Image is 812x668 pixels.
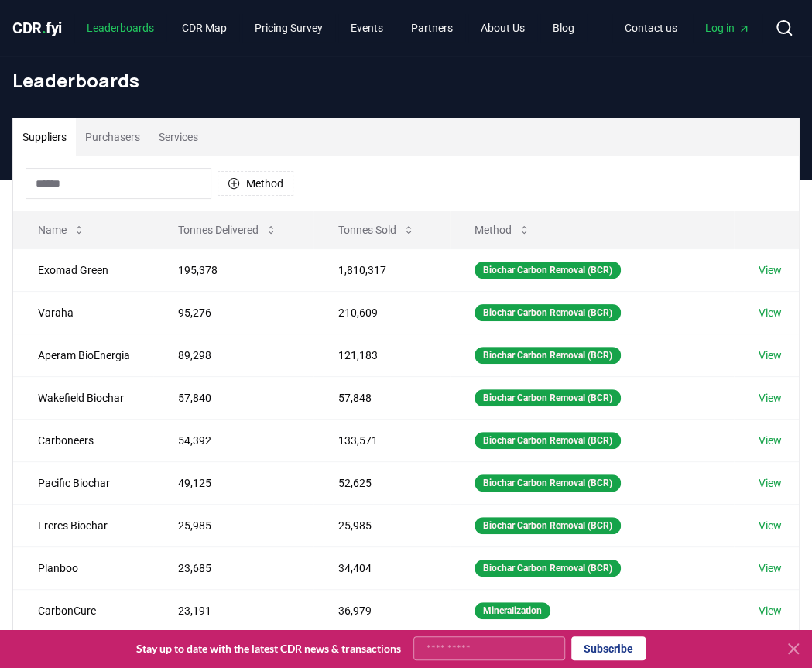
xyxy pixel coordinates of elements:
[153,419,314,461] td: 54,392
[313,504,450,546] td: 25,985
[42,19,46,37] span: .
[153,291,314,334] td: 95,276
[313,461,450,504] td: 52,625
[170,14,239,42] a: CDR Map
[759,262,782,278] a: View
[705,20,750,36] span: Log in
[153,461,314,504] td: 49,125
[313,248,450,291] td: 1,810,317
[166,214,290,245] button: Tonnes Delivered
[462,214,543,245] button: Method
[759,603,782,618] a: View
[475,389,621,406] div: Biochar Carbon Removal (BCR)
[759,348,782,363] a: View
[13,546,153,589] td: Planboo
[153,504,314,546] td: 25,985
[468,14,537,42] a: About Us
[759,475,782,491] a: View
[759,433,782,448] a: View
[13,419,153,461] td: Carboneers
[759,560,782,576] a: View
[759,390,782,406] a: View
[475,262,621,279] div: Biochar Carbon Removal (BCR)
[13,461,153,504] td: Pacific Biochar
[540,14,587,42] a: Blog
[13,248,153,291] td: Exomad Green
[13,118,76,156] button: Suppliers
[153,376,314,419] td: 57,840
[475,347,621,364] div: Biochar Carbon Removal (BCR)
[13,589,153,632] td: CarbonCure
[612,14,690,42] a: Contact us
[612,14,762,42] nav: Main
[76,118,149,156] button: Purchasers
[475,602,550,619] div: Mineralization
[475,432,621,449] div: Biochar Carbon Removal (BCR)
[313,419,450,461] td: 133,571
[13,504,153,546] td: Freres Biochar
[153,546,314,589] td: 23,685
[153,334,314,376] td: 89,298
[313,291,450,334] td: 210,609
[13,334,153,376] td: Aperam BioEnergia
[12,19,62,37] span: CDR fyi
[475,304,621,321] div: Biochar Carbon Removal (BCR)
[313,589,450,632] td: 36,979
[338,14,396,42] a: Events
[313,376,450,419] td: 57,848
[153,248,314,291] td: 195,378
[313,546,450,589] td: 34,404
[475,560,621,577] div: Biochar Carbon Removal (BCR)
[313,334,450,376] td: 121,183
[242,14,335,42] a: Pricing Survey
[26,214,98,245] button: Name
[149,118,207,156] button: Services
[218,171,293,196] button: Method
[74,14,166,42] a: Leaderboards
[759,305,782,320] a: View
[326,214,427,245] button: Tonnes Sold
[13,291,153,334] td: Varaha
[399,14,465,42] a: Partners
[475,474,621,492] div: Biochar Carbon Removal (BCR)
[12,17,62,39] a: CDR.fyi
[13,376,153,419] td: Wakefield Biochar
[759,518,782,533] a: View
[153,589,314,632] td: 23,191
[12,68,800,93] h1: Leaderboards
[693,14,762,42] a: Log in
[475,517,621,534] div: Biochar Carbon Removal (BCR)
[74,14,587,42] nav: Main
